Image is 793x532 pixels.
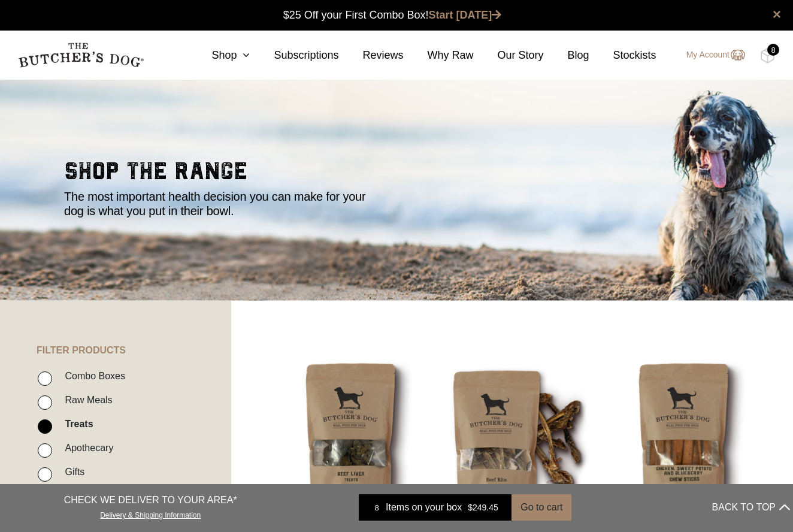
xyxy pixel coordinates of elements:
div: 8 [368,501,386,513]
img: Beef Liver Treats [277,361,425,509]
p: The most important health decision you can make for your dog is what you put in their bowl. [64,189,382,218]
span: $ [468,503,473,512]
a: close [773,7,781,22]
a: Start [DATE] [429,9,502,21]
p: CHECK WE DELIVER TO YOUR AREA* [64,493,237,507]
img: TBD_Cart-Full.png [760,48,775,64]
a: Why Raw [404,47,474,64]
img: Chicken Sweet Potato and Blueberry Chew Sticks [610,361,758,509]
label: Apothecary [59,440,113,456]
label: Treats [59,416,93,432]
a: Our Story [474,47,544,64]
a: Blog [544,47,589,64]
a: Subscriptions [250,47,338,64]
img: Beef Spare Ribs [444,361,592,509]
a: Reviews [338,47,403,64]
label: Gifts [59,464,84,480]
a: Shop [187,47,250,64]
a: Delivery & Shipping Information [100,508,201,519]
button: BACK TO TOP [712,493,790,522]
div: 8 [767,44,779,56]
h2: shop the range [64,159,729,189]
bdi: 249.45 [468,503,498,512]
a: 8 Items on your box $249.45 [359,494,511,521]
button: Go to cart [511,494,571,521]
span: Items on your box [386,500,462,515]
a: My Account [674,48,745,62]
label: Combo Boxes [59,368,125,384]
label: Raw Meals [59,392,112,408]
a: Stockists [589,47,656,64]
